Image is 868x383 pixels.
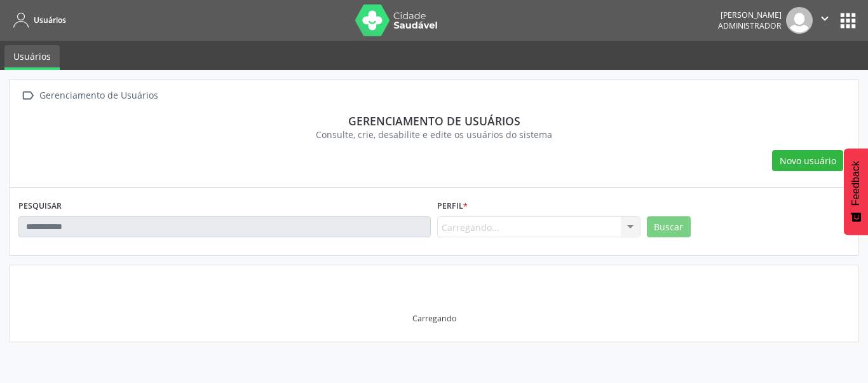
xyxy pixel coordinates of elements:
div: Gerenciamento de usuários [27,114,841,128]
button:  [813,7,837,34]
button: Feedback - Mostrar pesquisa [844,148,868,235]
span: Novo usuário [780,154,836,167]
div: Carregando [412,313,456,324]
img: img [786,7,813,34]
button: apps [837,10,859,32]
label: Perfil [437,197,468,216]
label: PESQUISAR [18,197,62,216]
i:  [818,11,832,25]
div: Gerenciamento de Usuários [37,87,160,105]
span: Administrador [718,20,782,31]
button: Novo usuário [772,150,843,172]
div: [PERSON_NAME] [718,10,782,20]
a: Usuários [9,10,66,31]
i:  [18,87,37,105]
div: Consulte, crie, desabilite e edite os usuários do sistema [27,128,841,141]
a: Usuários [4,45,60,70]
button: Buscar [647,216,691,238]
a:  Gerenciamento de Usuários [18,87,160,105]
span: Usuários [34,15,66,25]
span: Feedback [850,161,862,205]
